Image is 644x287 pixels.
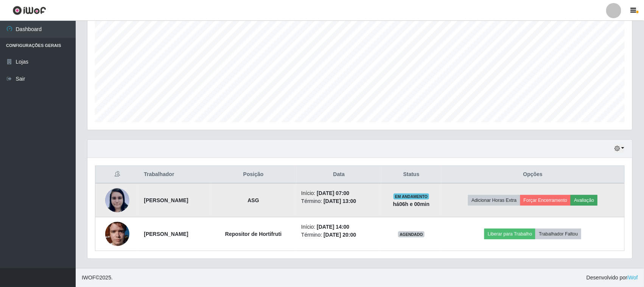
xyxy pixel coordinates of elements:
[393,201,430,207] strong: há 06 h e 00 min
[105,188,129,213] img: 1628255605382.jpeg
[12,6,46,15] img: CoreUI Logo
[468,195,520,206] button: Adicionar Horas Extra
[484,229,535,239] button: Liberar para Trabalho
[105,218,129,250] img: 1754441632912.jpeg
[317,190,349,196] time: [DATE] 07:00
[247,197,259,203] strong: ASG
[627,275,638,281] a: iWof
[144,231,188,237] strong: [PERSON_NAME]
[571,195,597,206] button: Avaliação
[324,198,356,204] time: [DATE] 13:00
[139,166,210,184] th: Trabalhador
[394,193,429,200] span: EM ANDAMENTO
[317,224,349,230] time: [DATE] 14:00
[520,195,571,206] button: Forçar Encerramento
[210,166,297,184] th: Posição
[535,229,581,239] button: Trabalhador Faltou
[225,231,282,237] strong: Repositor de Hortifruti
[82,275,96,281] span: IWOF
[144,197,188,203] strong: [PERSON_NAME]
[324,232,356,238] time: [DATE] 20:00
[442,166,625,184] th: Opções
[381,166,442,184] th: Status
[398,231,425,237] span: AGENDADO
[301,223,376,231] li: Início:
[301,189,376,197] li: Início:
[301,197,376,205] li: Término:
[82,274,113,282] span: © 2025 .
[297,166,381,184] th: Data
[586,274,638,282] span: Desenvolvido por
[301,231,376,239] li: Término:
